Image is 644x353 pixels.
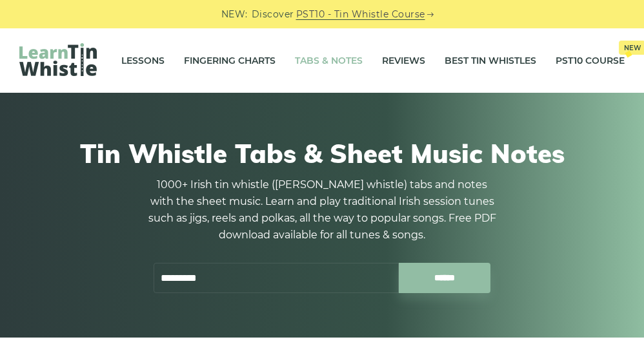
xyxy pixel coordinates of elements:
p: 1000+ Irish tin whistle ([PERSON_NAME] whistle) tabs and notes with the sheet music. Learn and pl... [148,176,496,243]
img: LearnTinWhistle.com [19,43,97,76]
a: Best Tin Whistles [445,44,536,77]
a: Reviews [382,44,425,77]
a: Lessons [121,44,165,77]
a: Fingering Charts [184,44,276,77]
a: Tabs & Notes [295,44,363,77]
h1: Tin Whistle Tabs & Sheet Music Notes [26,138,618,169]
a: PST10 CourseNew [556,44,625,77]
